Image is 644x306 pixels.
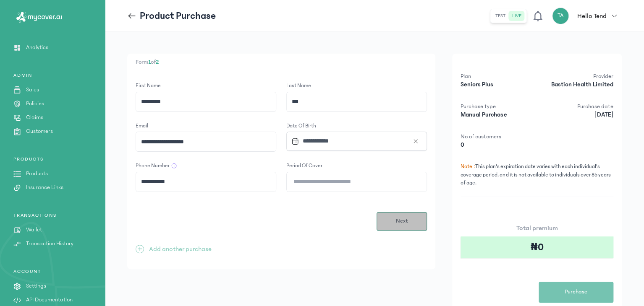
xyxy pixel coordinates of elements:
p: Provider [539,72,613,80]
p: Purchase date [539,102,613,111]
p: Customers [26,127,53,136]
button: test [492,11,509,21]
span: 1 [148,59,151,65]
button: TAHello Tend [552,8,622,24]
span: 2 [156,59,159,65]
p: Purchase type [461,102,534,111]
p: Total premium [461,223,613,233]
p: Plan [461,72,534,80]
span: + [136,245,144,253]
label: Last Name [286,82,311,90]
p: Form of [136,58,427,67]
span: Purchase [565,288,587,296]
p: Wallet [26,226,42,234]
p: [DATE] [539,111,613,119]
p: 0 [461,141,534,149]
button: live [509,11,525,21]
span: Note : [461,163,475,169]
p: Policies [26,99,44,108]
p: Add another purchase [149,244,212,254]
label: First Name [136,82,161,90]
p: Transaction History [26,239,73,248]
input: Datepicker input [288,132,418,150]
p: No of customers [461,132,534,141]
p: Products [26,169,48,178]
p: Claims [26,113,43,122]
button: Purchase [539,282,613,303]
p: Sales [26,86,39,94]
div: ₦0 [461,236,613,258]
p: Hello Tend [577,11,607,21]
p: Settings [26,282,46,290]
p: Analytics [26,43,48,52]
label: Email [136,122,148,130]
label: Period of cover [286,162,322,170]
p: Product Purchase [140,9,216,23]
div: TA [552,8,569,24]
button: +Add another purchase [136,244,212,254]
p: This plan's expiration date varies with each individual's coverage period, and it is not availabl... [461,163,613,196]
p: Manual Purchase [461,111,534,119]
p: Bastion Health Limited [539,80,613,89]
button: Next [377,212,427,231]
p: Insurance Links [26,183,63,192]
label: Phone Number [136,162,170,170]
p: API Documentation [26,296,73,304]
label: Date of Birth [286,122,427,130]
span: Next [396,217,408,226]
p: Seniors Plus [461,80,534,89]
